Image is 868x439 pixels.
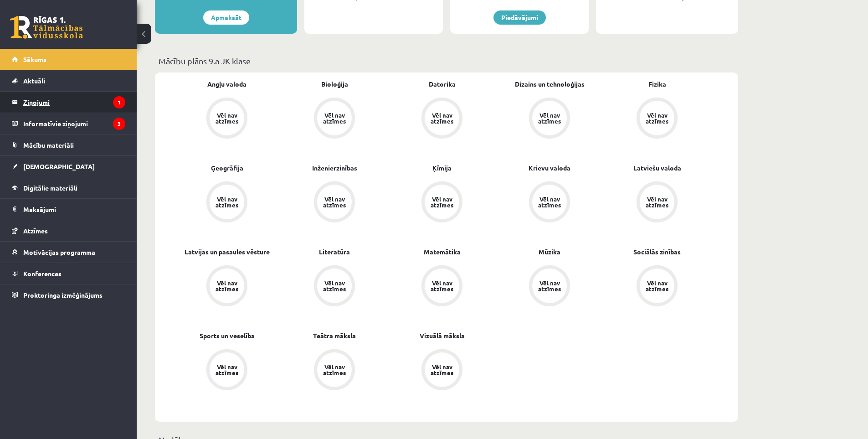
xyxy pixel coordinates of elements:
[496,98,603,140] a: Vēl nav atzīmes
[633,163,681,173] a: Latviešu valoda
[23,269,62,278] span: Konferences
[644,280,670,292] div: Vēl nav atzīmes
[12,92,125,113] a: Ziņojumi1
[12,263,125,284] a: Konferences
[321,79,348,89] a: Bioloģija
[644,112,670,124] div: Vēl nav atzīmes
[23,184,77,192] span: Digitālie materiāli
[185,247,270,257] a: Latvijas un pasaules vēsture
[23,291,103,299] span: Proktoringa izmēģinājums
[23,55,46,63] span: Sākums
[214,196,240,208] div: Vēl nav atzīmes
[23,92,125,113] legend: Ziņojumi
[388,349,496,392] a: Vēl nav atzīmes
[312,163,357,173] a: Inženierzinības
[159,55,734,67] p: Mācību plāns 9.a JK klase
[388,265,496,308] a: Vēl nav atzīmes
[173,349,281,392] a: Vēl nav atzīmes
[281,98,388,140] a: Vēl nav atzīmes
[211,163,243,173] a: Ģeogrāfija
[281,181,388,224] a: Vēl nav atzīmes
[214,364,240,376] div: Vēl nav atzīmes
[173,265,281,308] a: Vēl nav atzīmes
[537,112,562,124] div: Vēl nav atzīmes
[539,247,560,257] a: Mūzika
[214,112,240,124] div: Vēl nav atzīmes
[429,79,456,89] a: Datorika
[603,265,711,308] a: Vēl nav atzīmes
[12,242,125,263] a: Motivācijas programma
[322,280,347,292] div: Vēl nav atzīmes
[203,10,249,25] a: Apmaksāt
[537,196,562,208] div: Vēl nav atzīmes
[388,181,496,224] a: Vēl nav atzīmes
[424,247,461,257] a: Matemātika
[633,247,681,257] a: Sociālās zinības
[12,49,125,70] a: Sākums
[319,247,350,257] a: Literatūra
[515,79,585,89] a: Dizains un tehnoloģijas
[603,98,711,140] a: Vēl nav atzīmes
[529,163,570,173] a: Krievu valoda
[173,98,281,140] a: Vēl nav atzīmes
[23,113,125,134] legend: Informatīvie ziņojumi
[113,96,125,108] i: 1
[644,196,670,208] div: Vēl nav atzīmes
[322,112,347,124] div: Vēl nav atzīmes
[12,156,125,177] a: [DEMOGRAPHIC_DATA]
[313,331,356,341] a: Teātra māksla
[10,16,83,39] a: Rīgas 1. Tālmācības vidusskola
[23,162,95,170] span: [DEMOGRAPHIC_DATA]
[207,79,247,89] a: Angļu valoda
[322,364,347,376] div: Vēl nav atzīmes
[214,280,240,292] div: Vēl nav atzīmes
[322,196,347,208] div: Vēl nav atzīmes
[12,199,125,220] a: Maksājumi
[429,280,455,292] div: Vēl nav atzīmes
[429,364,455,376] div: Vēl nav atzīmes
[23,248,95,256] span: Motivācijas programma
[23,199,125,220] legend: Maksājumi
[23,141,74,149] span: Mācību materiāli
[23,227,48,235] span: Atzīmes
[12,220,125,241] a: Atzīmes
[496,181,603,224] a: Vēl nav atzīmes
[173,181,281,224] a: Vēl nav atzīmes
[429,112,455,124] div: Vēl nav atzīmes
[23,77,45,85] span: Aktuāli
[429,196,455,208] div: Vēl nav atzīmes
[603,181,711,224] a: Vēl nav atzīmes
[648,79,666,89] a: Fizika
[496,265,603,308] a: Vēl nav atzīmes
[12,177,125,198] a: Digitālie materiāli
[432,163,452,173] a: Ķīmija
[281,349,388,392] a: Vēl nav atzīmes
[493,10,546,25] a: Piedāvājumi
[281,265,388,308] a: Vēl nav atzīmes
[113,118,125,130] i: 3
[12,134,125,155] a: Mācību materiāli
[200,331,255,341] a: Sports un veselība
[420,331,465,341] a: Vizuālā māksla
[388,98,496,140] a: Vēl nav atzīmes
[12,113,125,134] a: Informatīvie ziņojumi3
[12,284,125,305] a: Proktoringa izmēģinājums
[537,280,562,292] div: Vēl nav atzīmes
[12,70,125,91] a: Aktuāli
